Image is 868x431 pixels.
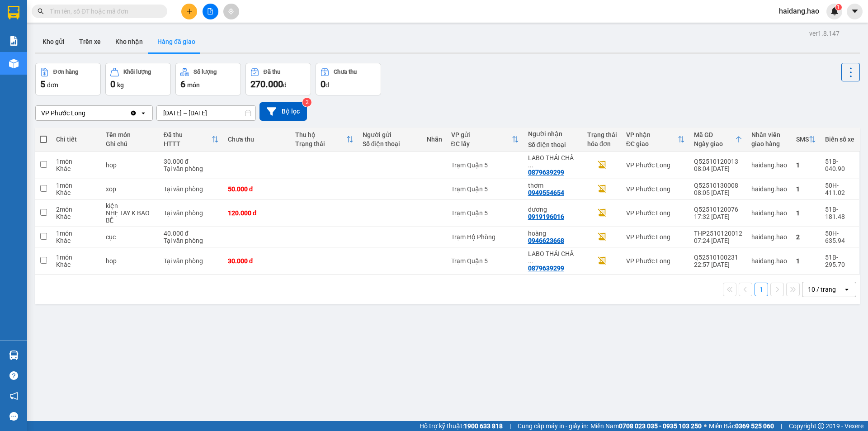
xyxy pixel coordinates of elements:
div: 0919196016 [528,213,564,220]
button: Đã thu270.000đ [245,63,311,95]
div: haidang.hao [751,209,787,217]
div: Q52510100231 [694,254,742,261]
button: Trên xe [72,31,108,52]
div: ĐC lấy [451,140,512,147]
th: Toggle SortBy [291,128,358,152]
div: 17:32 [DATE] [694,213,742,220]
span: copyright [818,423,824,429]
input: Select a date range. [157,106,255,120]
button: aim [223,4,239,19]
div: thơm [528,182,578,189]
span: Hỗ trợ kỹ thuật: [420,421,503,431]
button: Đơn hàng5đơn [35,63,101,95]
div: NHẸ TAY K BAO BỂ [106,209,155,224]
strong: 1900 633 818 [464,422,503,430]
div: 2 món [56,206,97,213]
div: LABO THÁI CHÂU NGÂN [528,250,578,265]
th: Toggle SortBy [622,128,689,152]
div: 50H-411.02 [825,182,854,196]
div: hoàng [528,230,578,237]
th: Toggle SortBy [689,128,747,152]
div: Khối lượng [123,69,151,75]
div: Chưa thu [228,136,286,143]
div: SMS [796,136,809,143]
div: Tại văn phòng [164,165,219,172]
span: Miền Nam [590,421,702,431]
span: 0 [321,79,325,90]
span: ... [528,257,533,265]
div: 120.000 đ [228,209,286,217]
div: VP Phước Long [626,257,685,265]
div: Đã thu [264,69,280,75]
span: kg [117,81,124,89]
div: 51B-040.90 [825,158,854,172]
div: haidang.hao [751,161,787,169]
div: Khác [56,213,97,220]
div: 07:24 [DATE] [694,237,742,244]
span: 6 [180,79,185,90]
div: Số điện thoại [363,140,418,147]
button: plus [181,4,197,19]
strong: 0708 023 035 - 0935 103 250 [619,422,702,430]
div: Chi tiết [56,136,97,143]
div: Tại văn phòng [164,209,219,217]
button: Kho gửi [35,31,72,52]
div: Khác [56,189,97,196]
div: Tại văn phòng [164,257,219,265]
div: 08:05 [DATE] [694,189,742,196]
div: 0879639299 [528,169,564,176]
img: warehouse-icon [9,350,19,360]
button: file-add [203,4,218,19]
div: 1 [796,209,816,217]
span: haidang.hao [772,5,826,17]
div: VP Phước Long [626,233,685,241]
span: message [9,412,18,421]
div: 51B-181.48 [825,206,854,220]
span: search [38,8,44,14]
input: Tìm tên, số ĐT hoặc mã đơn [50,6,156,16]
div: 0946623668 [528,237,564,244]
span: món [187,81,200,89]
div: xop [106,185,155,193]
th: Toggle SortBy [447,128,524,152]
span: 0 [110,79,115,90]
div: Biển số xe [825,136,854,143]
span: caret-down [851,7,859,15]
div: Trạm Hộ Phòng [451,233,519,241]
div: VP gửi [451,131,512,138]
span: aim [228,8,234,14]
div: Người nhận [528,130,578,137]
div: 1 món [56,182,97,189]
div: VP Phước Long [626,209,685,217]
img: solution-icon [9,36,19,46]
div: Khác [56,261,97,268]
div: Tại văn phòng [164,237,219,244]
sup: 2 [302,98,311,107]
div: THP2510120012 [694,230,742,237]
div: Mã GD [694,131,735,138]
span: question-circle [9,371,18,380]
div: Trạm Quận 5 [451,257,519,265]
div: Q52510120013 [694,158,742,165]
img: logo-vxr [8,6,19,19]
div: Q52510120076 [694,206,742,213]
div: 30.000 đ [228,257,286,265]
div: giao hàng [751,140,787,147]
span: đ [283,81,287,89]
div: Chưa thu [334,69,357,75]
div: dương [528,206,578,213]
div: cục [106,233,155,241]
span: 1 [837,4,840,10]
div: Nhãn [427,136,442,143]
span: 270.000 [250,79,283,90]
div: VP nhận [626,131,678,138]
div: haidang.hao [751,233,787,241]
span: plus [186,8,193,14]
div: haidang.hao [751,257,787,265]
div: 50.000 đ [228,185,286,193]
button: 1 [755,283,768,296]
div: 50H-635.94 [825,230,854,244]
div: VP Phước Long [626,185,685,193]
div: hop [106,257,155,265]
div: Trạng thái [295,140,346,147]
